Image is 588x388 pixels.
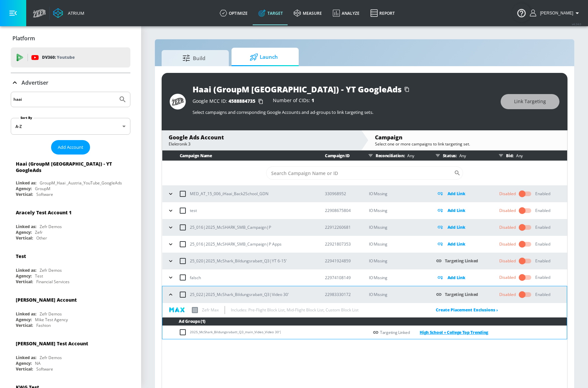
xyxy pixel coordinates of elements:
p: 25_016|2025_McSHARK_SMB_Campaign|P Apps [190,241,282,248]
div: Google MCC ID: [193,98,266,105]
div: NA [35,360,41,366]
div: Agency: [16,229,32,235]
a: Targeting Linked [445,292,478,297]
div: Vertical: [16,191,33,197]
div: Enabled [535,292,550,298]
p: MED_AT_15_006_iHaai_Back2School_GDN [190,190,268,197]
th: Campaign Name [162,150,314,161]
div: Enabled [535,258,550,264]
div: Linked as: [16,180,36,186]
p: IO Missing [369,207,425,214]
div: Search CID Name or Number [266,166,463,180]
a: Atrium [53,8,84,18]
div: Aracely Test Account 1 [16,209,72,216]
p: Add Link [448,223,465,231]
th: Ad Groups (1) [162,317,567,326]
p: Includes: Pre-Flight Block List, Mid-Flight Block List, Custom Block List [231,306,359,313]
div: Enabled [535,274,550,281]
div: Elektronik 3 [169,141,354,147]
div: Targeting Linked [380,329,488,336]
div: Campaign [375,134,560,141]
span: 1 [311,97,314,103]
a: Targeting Linked [445,258,478,264]
div: Mike Test Agency [35,317,68,322]
div: Zefr Demos [40,355,62,360]
div: [PERSON_NAME] Account [16,297,77,303]
p: 22908675804 [325,207,358,214]
a: Analyze [327,1,365,25]
div: GroupM [35,186,50,191]
p: Advertiser [22,79,48,86]
button: Submit Search [115,92,130,107]
div: A-Z [11,118,130,135]
p: Zefr Max [202,306,219,313]
p: 22941924859 [325,257,358,264]
p: 25_022|2025_McShark_Bildungsrabatt_Q3|Video 30' [190,291,289,298]
span: Add Account [58,143,83,151]
p: falsch [190,274,201,281]
span: 4588884735 [228,98,255,104]
div: Enabled [535,241,550,247]
span: Launch [238,49,289,65]
a: Create Placement Exclusions › [436,307,498,313]
p: IO Missing [369,274,425,282]
p: IO Missing [369,291,425,298]
div: Bid: [496,150,563,161]
div: [PERSON_NAME] Test AccountLinked as:Zefr DemosAgency:NAVertical:Software [11,335,130,374]
div: Atrium [65,10,84,16]
div: [PERSON_NAME] AccountLinked as:Zefr DemosAgency:Mike Test AgencyVertical:Fashion [11,292,130,330]
div: Number of CIDs: [273,98,314,105]
div: Enabled [535,208,550,214]
p: test [190,207,197,214]
div: Linked as: [16,355,36,360]
div: Linked as: [16,311,36,317]
div: DV360: Youtube [11,47,130,68]
div: Add Link [436,190,489,198]
p: Any [405,152,414,159]
div: Haai (GroupM [GEOGRAPHIC_DATA]) - YT GoogleAdsLinked as:GroupM_Haai _Austria_YouTube_GoogleAdsAge... [11,157,130,199]
div: Test [16,253,26,259]
div: Disabled [499,224,516,230]
p: 330968952 [325,190,358,197]
p: Select campaigns and corresponding Google Accounts and ad-groups to link targeting sets. [193,109,494,115]
div: Other [36,235,47,241]
a: Target [253,1,288,25]
div: Disabled [499,292,516,298]
div: TestLinked as:Zefr DemosAgency:TestVertical:Financial Services [11,248,130,286]
p: 22983330172 [325,291,358,298]
p: 25_020|2025_McShark_Bildungsrabatt_Q3|YT 6-15' [190,257,287,264]
div: Aracely Test Account 1Linked as:Zefr DemosAgency:ZefrVertical:Other [11,204,130,243]
div: Vertical: [16,322,33,328]
div: Disabled [499,241,516,247]
p: Any [457,152,466,159]
div: Linked as: [16,224,36,229]
div: Select one or more campaigns to link targeting set. [375,141,560,147]
div: Linked as: [16,267,36,273]
span: Build [168,50,219,66]
p: 22974108149 [325,274,358,281]
p: Add Link [448,240,465,248]
div: Zefr Demos [40,311,62,317]
div: Add Link [436,207,489,214]
p: IO Missing [369,190,425,198]
div: Agency: [16,186,32,191]
span: v 4.24.0 [572,22,581,26]
input: Search by name [13,95,115,104]
p: Add Link [448,190,465,198]
div: Test [35,273,43,279]
p: IO Missing [369,257,425,265]
div: Google Ads Account [169,134,354,141]
div: Add Link [436,223,489,231]
div: Vertical: [16,279,33,285]
p: 25_016|2025_McSHARK_SMB_Campaign|P [190,224,271,231]
a: Report [365,1,400,25]
p: Add Link [448,274,465,282]
p: Platform [12,35,35,42]
label: Sort By [19,116,34,120]
div: Advertiser [11,73,130,92]
a: measure [288,1,327,25]
div: Zefr [35,229,43,235]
